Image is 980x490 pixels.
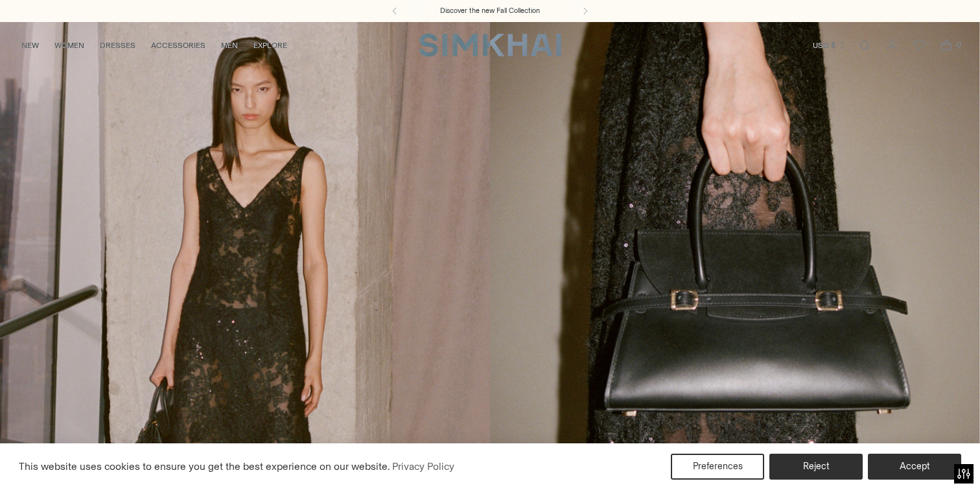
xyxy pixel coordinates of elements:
button: USD $ [813,31,847,60]
button: Reject [769,454,863,480]
a: Go to the account page [879,32,905,58]
a: Privacy Policy (opens in a new tab) [390,457,456,476]
a: WOMEN [54,31,84,60]
span: 0 [953,39,964,51]
button: Preferences [671,454,764,480]
a: Discover the new Fall Collection [440,6,540,16]
button: Accept [868,454,961,480]
a: MEN [221,31,238,60]
span: This website uses cookies to ensure you get the best experience on our website. [19,460,390,472]
a: DRESSES [100,31,135,60]
a: EXPLORE [253,31,287,60]
a: ACCESSORIES [151,31,205,60]
a: Open cart modal [933,32,959,58]
a: Wishlist [906,32,932,58]
a: NEW [21,31,39,60]
a: Open search modal [852,32,878,58]
a: SIMKHAI [419,32,561,58]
